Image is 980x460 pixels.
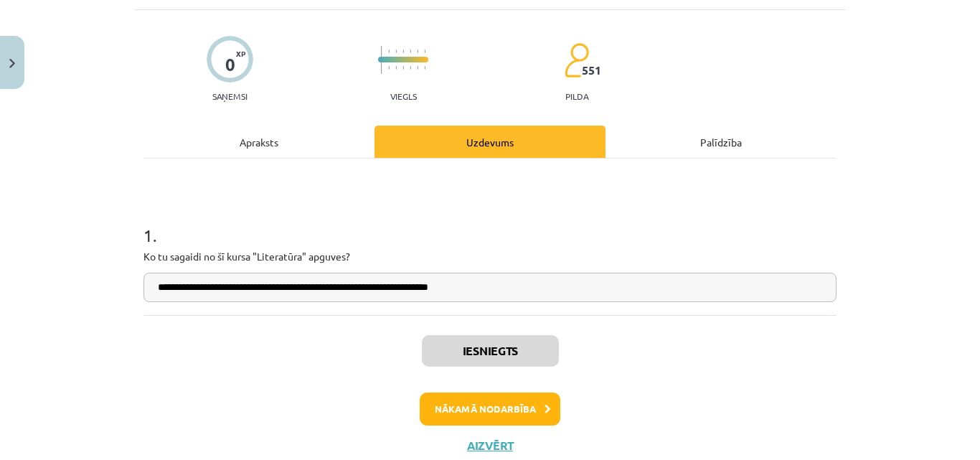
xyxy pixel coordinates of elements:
img: icon-short-line-57e1e144782c952c97e751825c79c345078a6d821885a25fce030b3d8c18986b.svg [402,50,404,53]
div: 0 [225,55,235,75]
button: Nākamā nodarbība [420,393,560,426]
img: icon-short-line-57e1e144782c952c97e751825c79c345078a6d821885a25fce030b3d8c18986b.svg [388,50,390,53]
p: Ko tu sagaidi no šī kursa "Literatūra" apguves? [143,249,837,264]
img: icon-close-lesson-0947bae3869378f0d4975bcd49f059093ad1ed9edebbc8119c70593378902aed.svg [9,59,15,68]
p: Viegls [390,91,417,101]
img: icon-short-line-57e1e144782c952c97e751825c79c345078a6d821885a25fce030b3d8c18986b.svg [417,50,418,53]
h1: 1 . [143,200,837,245]
span: XP [236,50,245,57]
img: icon-short-line-57e1e144782c952c97e751825c79c345078a6d821885a25fce030b3d8c18986b.svg [388,66,390,70]
p: pilda [565,91,588,101]
img: icon-short-line-57e1e144782c952c97e751825c79c345078a6d821885a25fce030b3d8c18986b.svg [410,50,411,53]
div: Apraksts [143,126,374,158]
button: Iesniegts [422,335,559,367]
img: icon-short-line-57e1e144782c952c97e751825c79c345078a6d821885a25fce030b3d8c18986b.svg [417,66,418,70]
img: icon-long-line-d9ea69661e0d244f92f715978eff75569469978d946b2353a9bb055b3ed8787d.svg [381,46,382,74]
img: icon-short-line-57e1e144782c952c97e751825c79c345078a6d821885a25fce030b3d8c18986b.svg [402,66,404,70]
img: students-c634bb4e5e11cddfef0936a35e636f08e4e9abd3cc4e673bd6f9a4125e45ecb1.svg [564,42,589,78]
span: 551 [582,64,601,77]
button: Aizvērt [463,438,517,453]
img: icon-short-line-57e1e144782c952c97e751825c79c345078a6d821885a25fce030b3d8c18986b.svg [410,66,411,70]
img: icon-short-line-57e1e144782c952c97e751825c79c345078a6d821885a25fce030b3d8c18986b.svg [424,66,425,70]
img: icon-short-line-57e1e144782c952c97e751825c79c345078a6d821885a25fce030b3d8c18986b.svg [395,50,397,53]
div: Palīdzība [606,126,837,158]
p: Saņemsi [207,91,253,101]
img: icon-short-line-57e1e144782c952c97e751825c79c345078a6d821885a25fce030b3d8c18986b.svg [424,50,425,53]
img: icon-short-line-57e1e144782c952c97e751825c79c345078a6d821885a25fce030b3d8c18986b.svg [395,66,397,70]
div: Uzdevums [374,126,606,158]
